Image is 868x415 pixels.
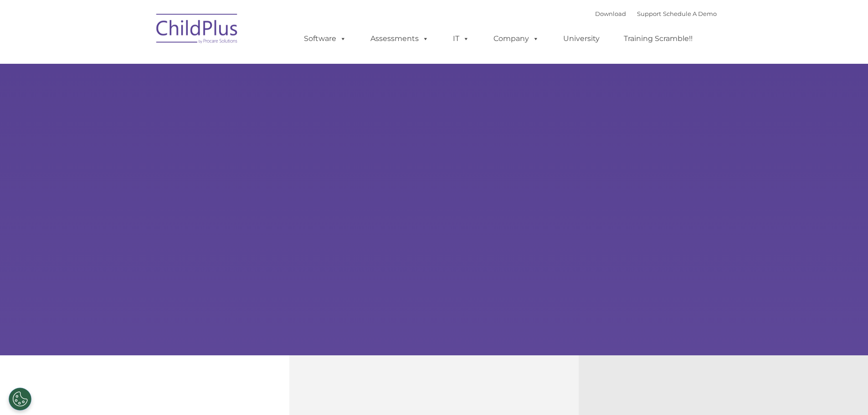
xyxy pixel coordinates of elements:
img: ChildPlus by Procare Solutions [152,7,243,53]
a: Support [637,10,661,17]
font: | [595,10,717,17]
a: Training Scramble!! [615,30,702,48]
a: University [554,30,609,48]
a: Software [295,30,355,48]
button: Cookies Settings [9,388,31,410]
a: Download [595,10,626,17]
a: Assessments [361,30,438,48]
a: IT [444,30,478,48]
a: Schedule A Demo [663,10,717,17]
a: Company [484,30,548,48]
